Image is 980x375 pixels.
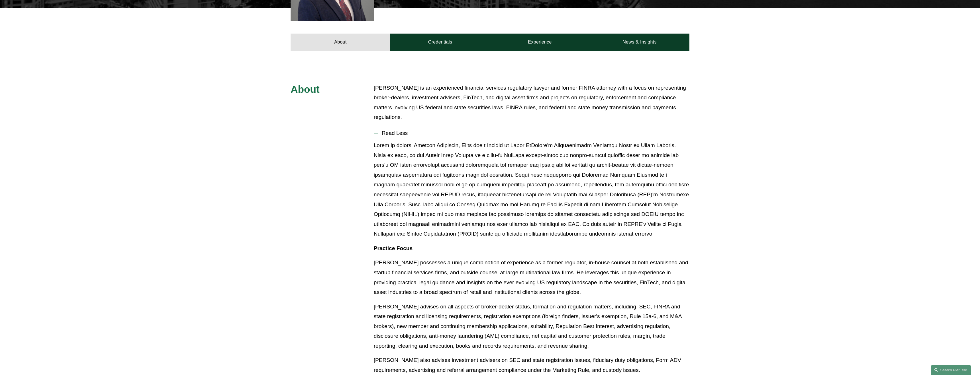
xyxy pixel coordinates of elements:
[291,84,320,95] span: About
[374,245,413,251] strong: Practice Focus
[374,141,689,239] p: Lorem ip dolorsi Ametcon Adipiscin, Elits doe t Incidid ut Labor EtDolore'm Aliquaenimadm Veniamq...
[931,365,971,375] a: Search this site
[378,130,689,136] span: Read Less
[590,34,689,51] a: News & Insights
[374,126,689,141] button: Read Less
[374,83,689,122] p: [PERSON_NAME] is an experienced financial services regulatory lawyer and former FINRA attorney wi...
[490,34,590,51] a: Experience
[291,34,390,51] a: About
[374,258,689,297] p: [PERSON_NAME] possesses a unique combination of experience as a former regulator, in-house counse...
[374,355,689,375] p: [PERSON_NAME] also advises investment advisers on SEC and state registration issues, fiduciary du...
[390,34,490,51] a: Credentials
[374,302,689,351] p: [PERSON_NAME] advises on all aspects of broker-dealer status, formation and regulation matters, i...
